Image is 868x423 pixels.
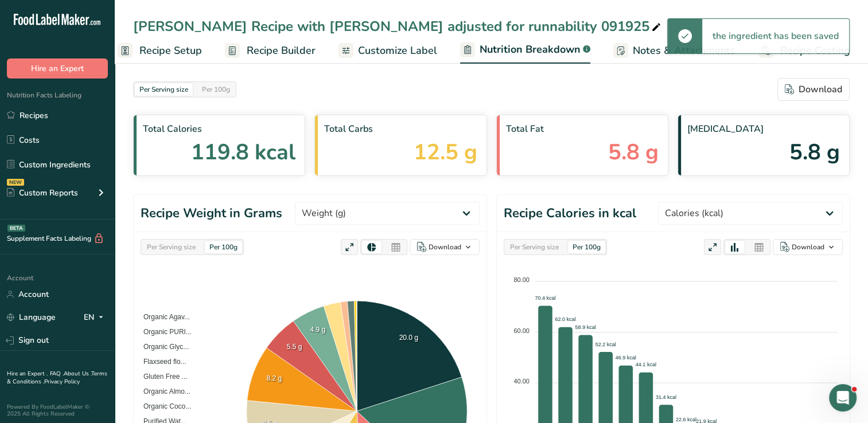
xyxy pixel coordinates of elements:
[568,241,605,253] div: Per 100g
[7,370,48,378] a: Hire an Expert .
[7,179,24,186] div: NEW
[135,343,189,351] span: Organic Glyc...
[633,43,735,58] span: Notes & Attachments
[513,378,530,385] tspan: 40.00
[513,276,530,283] tspan: 80.00
[324,122,477,136] span: Total Carbs
[7,307,56,327] a: Language
[44,378,80,386] a: Privacy Policy
[613,38,735,64] a: Notes & Attachments
[773,239,843,255] button: Download
[7,404,108,417] div: Powered By FoodLabelMaker © 2025 All Rights Reserved
[142,241,200,253] div: Per Serving size
[414,136,477,169] span: 12.5 g
[358,43,437,58] span: Customize Label
[504,204,636,223] h1: Recipe Calories in kcal
[135,373,188,381] span: Gluten Free ...
[792,242,824,252] div: Download
[608,136,659,169] span: 5.8 g
[135,402,191,410] span: Organic Coco...
[480,42,581,57] span: Nutrition Breakdown
[139,43,202,58] span: Recipe Setup
[205,241,242,253] div: Per 100g
[135,313,190,321] span: Organic Agav...
[135,358,186,366] span: Flaxseed flo...
[410,239,480,255] button: Download
[135,83,193,96] div: Per Serving size
[513,327,530,334] tspan: 60.00
[460,37,590,64] a: Nutrition Breakdown
[687,122,840,136] span: [MEDICAL_DATA]
[197,83,235,96] div: Per 100g
[7,370,107,386] a: Terms & Conditions .
[141,204,282,223] h1: Recipe Weight in Grams
[829,384,857,412] iframe: Intercom live chat
[225,38,316,64] a: Recipe Builder
[506,122,659,136] span: Total Fat
[143,122,295,136] span: Total Calories
[777,78,850,101] button: Download
[429,242,461,252] div: Download
[118,38,202,64] a: Recipe Setup
[247,43,316,58] span: Recipe Builder
[7,58,108,79] button: Hire an Expert
[135,328,192,336] span: Organic PURI...
[702,19,849,53] div: the ingredient has been saved
[789,136,840,169] span: 5.8 g
[50,370,64,378] a: FAQ .
[7,187,78,199] div: Custom Reports
[191,136,295,169] span: 119.8 kcal
[64,370,91,378] a: About Us .
[84,311,108,324] div: EN
[505,241,563,253] div: Per Serving size
[785,83,842,96] div: Download
[133,16,663,37] div: [PERSON_NAME] Recipe with [PERSON_NAME] adjusted for runnability 091925
[338,38,437,64] a: Customize Label
[135,387,190,395] span: Organic Almo...
[7,225,25,232] div: BETA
